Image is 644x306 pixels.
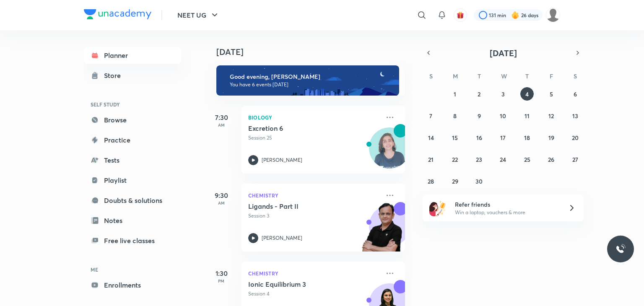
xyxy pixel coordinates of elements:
abbr: September 9, 2025 [478,112,481,120]
button: September 24, 2025 [496,153,510,166]
abbr: September 11, 2025 [525,112,530,120]
abbr: September 1, 2025 [454,90,456,98]
p: Chemistry [248,268,380,278]
button: September 25, 2025 [520,153,534,166]
img: evening [216,65,399,96]
a: Store [84,67,181,84]
h6: ME [84,262,181,277]
abbr: September 10, 2025 [500,112,506,120]
h6: SELF STUDY [84,97,181,112]
h5: Ionic Equilibrium 3 [248,280,353,288]
button: avatar [454,8,467,22]
button: September 28, 2025 [424,174,438,188]
h5: 7:30 [205,112,238,122]
h6: Refer friends [455,200,558,209]
p: Session 25 [248,134,380,142]
button: September 1, 2025 [448,87,462,101]
abbr: Monday [453,72,458,80]
button: September 5, 2025 [545,87,558,101]
abbr: September 15, 2025 [452,134,458,142]
a: Planner [84,47,181,64]
a: Enrollments [84,277,181,293]
button: September 26, 2025 [545,153,558,166]
img: streak [511,11,519,19]
abbr: September 26, 2025 [548,156,554,163]
img: Tanya Kumari [546,8,560,22]
p: Session 4 [248,290,380,298]
button: September 23, 2025 [473,153,486,166]
button: September 8, 2025 [448,109,462,122]
img: ttu [615,244,626,254]
a: Practice [84,132,181,148]
h5: 9:30 [205,190,238,200]
abbr: September 18, 2025 [524,134,530,142]
abbr: Tuesday [478,72,481,80]
img: avatar [457,11,464,19]
button: September 18, 2025 [520,131,534,144]
p: Biology [248,112,380,122]
button: September 2, 2025 [473,87,486,101]
button: September 19, 2025 [545,131,558,144]
p: AM [205,122,238,127]
button: September 16, 2025 [473,131,486,144]
p: Chemistry [248,190,380,200]
div: Store [104,70,126,80]
abbr: Saturday [574,72,577,80]
p: AM [205,200,238,205]
abbr: September 19, 2025 [548,134,554,142]
abbr: September 12, 2025 [548,112,554,120]
p: [PERSON_NAME] [262,234,302,242]
h5: 1:30 [205,268,238,278]
abbr: Wednesday [501,72,507,80]
button: September 14, 2025 [424,131,438,144]
button: September 4, 2025 [520,87,534,101]
abbr: September 21, 2025 [428,156,434,163]
a: Browse [84,112,181,128]
abbr: Thursday [525,72,529,80]
abbr: September 4, 2025 [525,90,529,98]
img: Company Logo [84,9,151,19]
button: September 30, 2025 [473,174,486,188]
button: September 10, 2025 [496,109,510,122]
abbr: Friday [550,72,553,80]
abbr: September 6, 2025 [574,90,577,98]
p: Session 3 [248,212,380,220]
abbr: September 7, 2025 [429,112,432,120]
abbr: September 27, 2025 [572,156,578,163]
abbr: Sunday [429,72,433,80]
button: September 27, 2025 [569,153,582,166]
button: September 12, 2025 [545,109,558,122]
abbr: September 14, 2025 [428,134,434,142]
button: September 15, 2025 [448,131,462,144]
button: September 17, 2025 [496,131,510,144]
a: Notes [84,212,181,229]
abbr: September 8, 2025 [453,112,457,120]
button: September 29, 2025 [448,174,462,188]
button: September 13, 2025 [569,109,582,122]
a: Tests [84,152,181,169]
button: September 3, 2025 [496,87,510,101]
button: September 7, 2025 [424,109,438,122]
h5: Excretion 6 [248,124,353,132]
abbr: September 28, 2025 [428,177,434,185]
button: September 21, 2025 [424,153,438,166]
p: Win a laptop, vouchers & more [455,209,558,216]
abbr: September 16, 2025 [476,134,482,142]
abbr: September 22, 2025 [452,156,458,163]
button: September 6, 2025 [569,87,582,101]
abbr: September 13, 2025 [572,112,578,120]
abbr: September 25, 2025 [524,156,530,163]
p: You have 6 events [DATE] [230,81,392,88]
h5: Ligands - Part II [248,202,353,210]
button: [DATE] [434,47,572,59]
abbr: September 29, 2025 [452,177,458,185]
img: Avatar [369,132,410,172]
button: September 11, 2025 [520,109,534,122]
abbr: September 30, 2025 [475,177,483,185]
button: September 9, 2025 [473,109,486,122]
button: September 20, 2025 [569,131,582,144]
img: unacademy [359,202,405,260]
a: Company Logo [84,9,151,21]
abbr: September 2, 2025 [478,90,480,98]
abbr: September 23, 2025 [476,156,482,163]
